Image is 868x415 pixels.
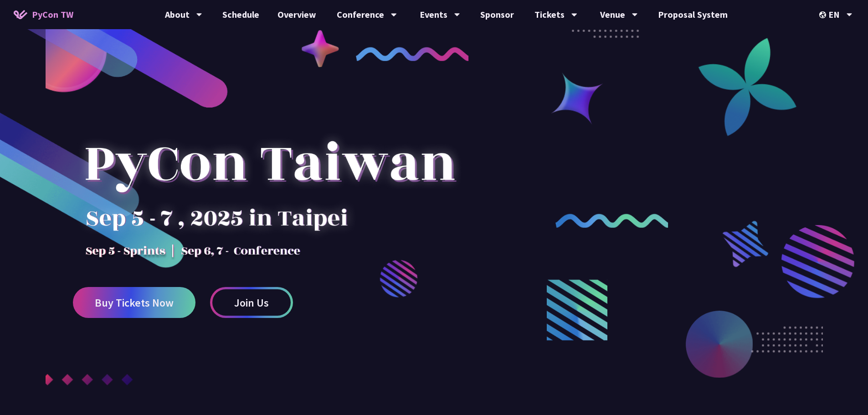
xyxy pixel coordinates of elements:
[234,297,269,308] span: Join Us
[356,47,469,61] img: curly-1.ebdbada.png
[32,8,73,21] span: PyCon TW
[819,11,828,18] img: Locale Icon
[5,3,82,26] a: PyCon TW
[555,214,668,228] img: curly-2.e802c9f.png
[14,10,27,19] img: Home icon of PyCon TW 2025
[95,297,174,308] span: Buy Tickets Now
[73,287,195,318] a: Buy Tickets Now
[210,287,293,318] a: Join Us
